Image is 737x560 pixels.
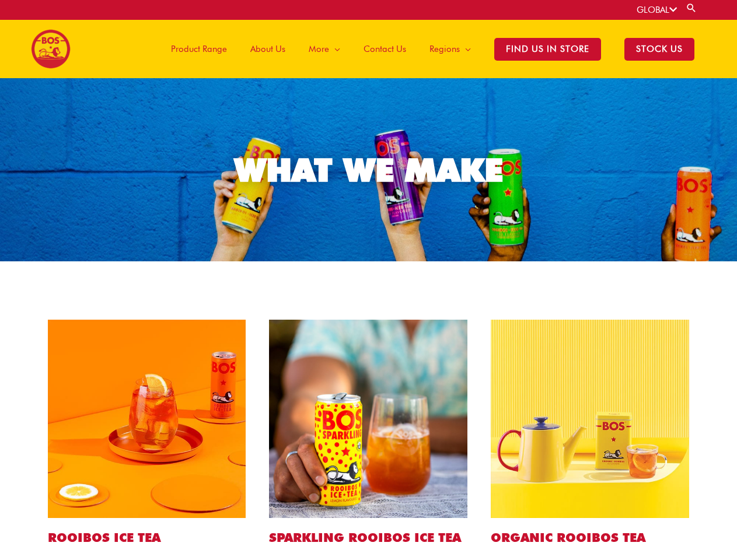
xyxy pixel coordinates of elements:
nav: Site Navigation [151,20,706,78]
img: peach [48,320,246,518]
a: Find Us in Store [483,20,613,78]
a: STOCK US [613,20,706,78]
span: STOCK US [624,38,694,61]
span: Product Range [171,32,227,66]
a: GLOBAL [637,5,677,15]
img: hot-tea-2-copy [491,320,689,518]
h2: SPARKLING ROOIBOS ICE TEA [269,530,467,545]
div: WHAT WE MAKE [235,154,503,186]
a: Regions [418,20,483,78]
a: Product Range [159,20,239,78]
a: About Us [239,20,297,78]
a: More [297,20,352,78]
a: Contact Us [352,20,418,78]
span: More [309,32,329,66]
img: BOS logo finals-200px [31,29,71,69]
h2: ORGANIC ROOIBOS TEA [491,530,689,545]
img: sparkling lemon [269,320,467,518]
span: Regions [429,32,460,66]
span: Find Us in Store [494,38,601,61]
h2: ROOIBOS ICE TEA [48,530,246,545]
span: About Us [250,32,285,66]
a: Search button [686,2,697,13]
span: Contact Us [364,32,406,66]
